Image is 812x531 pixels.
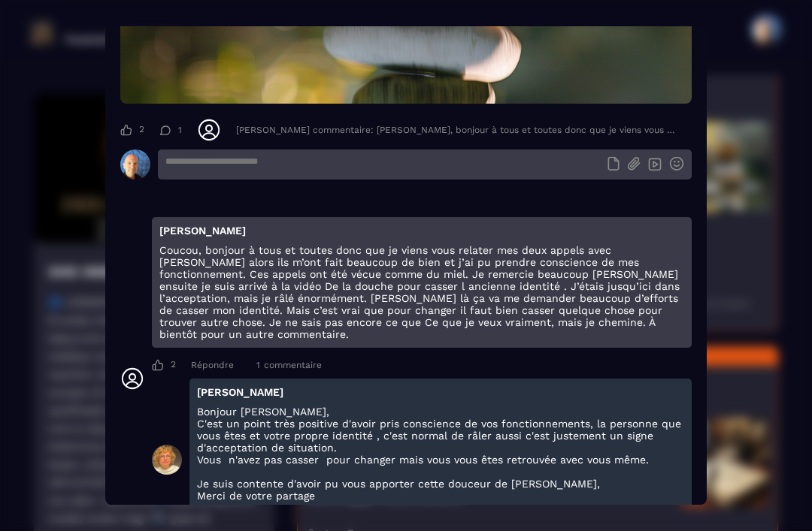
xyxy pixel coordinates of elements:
[197,386,684,398] p: [PERSON_NAME]
[191,360,234,370] div: Répondre
[159,244,684,340] p: Coucou, bonjour à tous et toutes donc que je viens vous relater mes deux appels avec [PERSON_NAME...
[197,406,684,502] p: Bonjour [PERSON_NAME], C'est un point très positive d'avoir pris conscience de vos fonctionnement...
[139,124,144,136] span: 2
[159,225,684,237] p: [PERSON_NAME]
[178,125,182,135] span: 1
[264,360,322,370] span: commentaire
[171,359,176,371] span: 2
[256,360,260,370] span: 1
[236,125,677,135] div: [PERSON_NAME] commentaire: [PERSON_NAME], bonjour à tous et toutes donc que je viens vous relater...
